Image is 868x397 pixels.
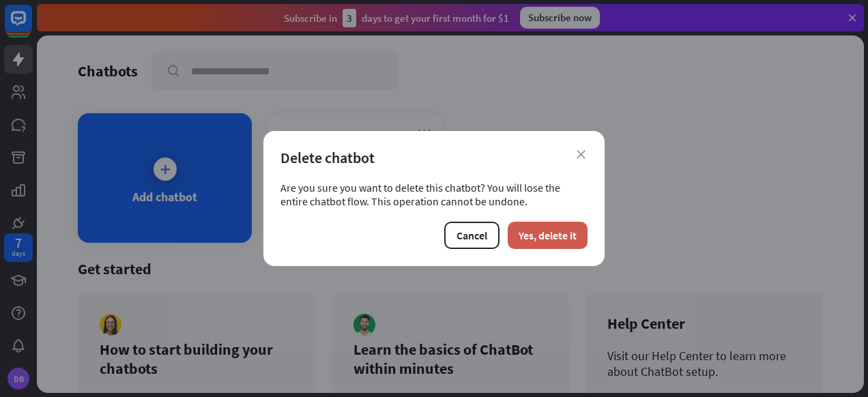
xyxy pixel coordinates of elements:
div: Are you sure you want to delete this chatbot? You will lose the entire chatbot flow. This operati... [280,181,588,208]
div: Delete chatbot [280,148,588,167]
button: Cancel [444,222,500,249]
i: close [577,150,585,159]
button: Yes, delete it [508,222,588,249]
button: Open LiveChat chat widget [11,5,52,46]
